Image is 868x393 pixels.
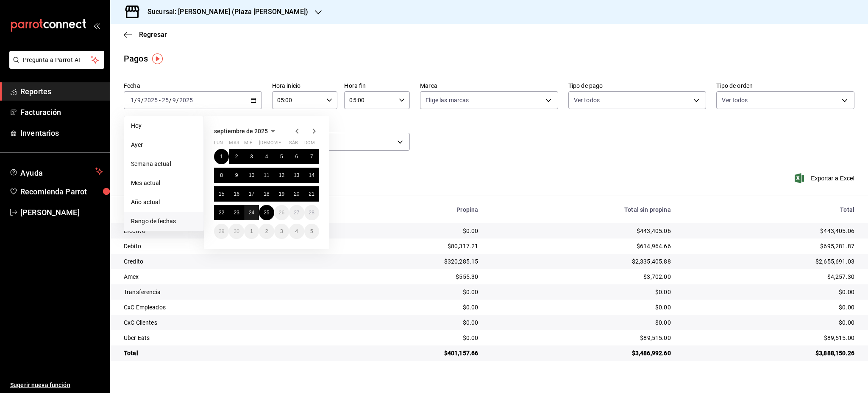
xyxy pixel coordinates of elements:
div: $0.00 [339,334,479,342]
button: 3 de octubre de 2025 [274,224,289,239]
div: Total sin propina [492,206,670,213]
span: Facturación [20,107,103,118]
button: 6 de septiembre de 2025 [289,149,304,164]
button: 13 de septiembre de 2025 [289,168,304,183]
div: $0.00 [684,318,854,327]
label: Hora inicio [272,83,338,89]
abbr: 23 de septiembre de 2025 [234,210,239,216]
div: $2,335,405.88 [492,257,670,266]
button: 27 de septiembre de 2025 [289,205,304,220]
button: 20 de septiembre de 2025 [289,186,304,202]
abbr: lunes [214,140,223,149]
label: Fecha [124,83,262,89]
abbr: 16 de septiembre de 2025 [234,191,239,197]
div: $89,515.00 [492,334,670,342]
abbr: miércoles [244,140,252,149]
abbr: 18 de septiembre de 2025 [264,191,269,197]
abbr: 28 de septiembre de 2025 [309,210,314,216]
input: -- [137,97,141,104]
button: 23 de septiembre de 2025 [229,205,244,220]
div: Total [124,349,325,357]
span: Mes actual [131,179,197,188]
button: 25 de septiembre de 2025 [259,205,274,220]
button: 21 de septiembre de 2025 [304,186,319,202]
button: open_drawer_menu [93,22,100,29]
button: Exportar a Excel [796,173,854,183]
div: $89,515.00 [684,334,854,342]
div: $0.00 [339,303,479,312]
div: $0.00 [339,227,479,235]
abbr: 8 de septiembre de 2025 [220,172,223,178]
div: $320,285.15 [339,257,479,266]
div: Total [684,206,854,213]
div: $0.00 [684,303,854,312]
span: Semana actual [131,160,197,168]
label: Hora fin [344,83,410,89]
button: 11 de septiembre de 2025 [259,168,274,183]
button: 24 de septiembre de 2025 [244,205,259,220]
h3: Sucursal: [PERSON_NAME] (Plaza [PERSON_NAME]) [141,7,308,17]
span: / [141,97,144,104]
input: ---- [144,97,158,104]
div: $3,888,150.26 [684,349,854,357]
button: 14 de septiembre de 2025 [304,168,319,183]
div: $3,702.00 [492,272,670,281]
abbr: viernes [274,140,281,149]
div: $443,405.06 [684,227,854,235]
button: septiembre de 2025 [214,126,278,136]
div: Pagos [124,52,148,65]
span: Regresar [139,31,167,39]
span: Sugerir nueva función [10,381,103,390]
button: 18 de septiembre de 2025 [259,186,274,202]
div: $4,257.30 [684,272,854,281]
div: $0.00 [492,318,670,327]
abbr: 4 de octubre de 2025 [295,228,298,234]
abbr: 20 de septiembre de 2025 [294,191,299,197]
abbr: 25 de septiembre de 2025 [264,210,269,216]
abbr: 29 de septiembre de 2025 [219,228,224,234]
span: Recomienda Parrot [20,186,103,197]
button: 5 de septiembre de 2025 [274,149,289,164]
abbr: 27 de septiembre de 2025 [294,210,299,216]
span: Rango de fechas [131,217,197,226]
div: Propina [339,206,479,213]
div: $3,486,992.60 [492,349,670,357]
span: Pregunta a Parrot AI [23,56,91,65]
div: $0.00 [339,288,479,296]
img: Tooltip marker [152,53,163,64]
button: 5 de octubre de 2025 [304,224,319,239]
button: Pregunta a Parrot AI [9,51,104,69]
span: [PERSON_NAME] [20,207,103,218]
button: 10 de septiembre de 2025 [244,168,259,183]
abbr: 3 de octubre de 2025 [280,228,283,234]
span: septiembre de 2025 [214,128,268,135]
abbr: 13 de septiembre de 2025 [294,172,299,178]
button: 4 de septiembre de 2025 [259,149,274,164]
button: 4 de octubre de 2025 [289,224,304,239]
button: 2 de septiembre de 2025 [229,149,244,164]
abbr: 2 de octubre de 2025 [265,228,268,234]
div: Credito [124,257,325,266]
button: Regresar [124,31,167,39]
span: - [159,97,161,104]
abbr: 9 de septiembre de 2025 [235,172,238,178]
button: 17 de septiembre de 2025 [244,186,259,202]
div: Amex [124,272,325,281]
abbr: martes [229,140,239,149]
abbr: 15 de septiembre de 2025 [219,191,224,197]
abbr: 26 de septiembre de 2025 [279,210,284,216]
abbr: 21 de septiembre de 2025 [309,191,314,197]
abbr: 11 de septiembre de 2025 [264,172,269,178]
button: 30 de septiembre de 2025 [229,224,244,239]
abbr: sábado [289,140,298,149]
button: 15 de septiembre de 2025 [214,186,229,202]
div: $0.00 [684,288,854,296]
abbr: 5 de octubre de 2025 [310,228,313,234]
abbr: 2 de septiembre de 2025 [235,154,238,160]
abbr: 30 de septiembre de 2025 [234,228,239,234]
button: 1 de septiembre de 2025 [214,149,229,164]
abbr: 3 de septiembre de 2025 [250,154,253,160]
abbr: jueves [259,140,309,149]
span: Año actual [131,198,197,207]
